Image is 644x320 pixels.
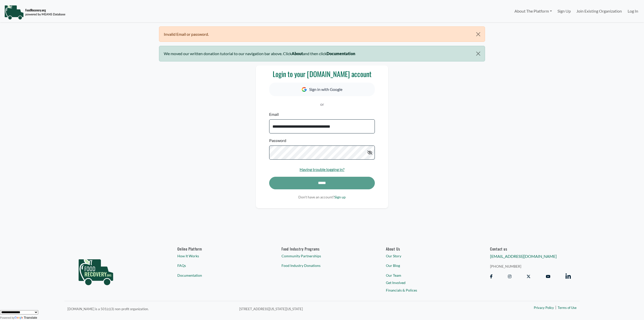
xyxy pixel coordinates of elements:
a: About The Platform [511,6,554,16]
h6: Contact us [490,246,571,251]
a: Food Industry Donations [281,263,362,268]
label: Password [269,137,286,144]
p: Don't have an account? [269,194,375,200]
a: Sign Up [555,6,574,16]
a: How It Works [177,253,258,259]
a: Join Existing Organization [574,6,625,16]
p: [STREET_ADDRESS][US_STATE][US_STATE] [239,306,448,312]
img: Google Icon [302,87,307,92]
a: Documentation [177,273,258,278]
a: Privacy Policy [534,306,554,311]
div: We moved our written donation tutorial to our navigation bar above. Click and then click [159,46,485,61]
div: Invalid Email or password. [159,26,485,42]
b: Documentation [327,51,355,56]
b: About [292,51,303,56]
p: [DOMAIN_NAME] is a 501(c)(3) non-profit organization. [67,306,233,312]
a: Our Story [386,253,467,259]
a: Translate [15,316,37,319]
img: food_recovery_green_logo-76242d7a27de7ed26b67be613a865d9c9037ba317089b267e0515145e5e51427.png [73,246,118,294]
a: [PHONE_NUMBER] [490,264,571,269]
p: or [269,101,375,107]
h6: Food Industry Programs [281,246,362,251]
img: NavigationLogo_FoodRecovery-91c16205cd0af1ed486a0f1a7774a6544ea792ac00100771e7dd3ec7c0e58e41.png [4,5,65,20]
label: Email [269,111,279,117]
img: Google Translate [15,316,24,320]
a: Log In [625,6,641,16]
h3: Login to your [DOMAIN_NAME] account [269,70,375,78]
span: | [555,304,556,310]
a: Our Blog [386,263,467,268]
a: About Us [386,246,467,251]
a: Get Involved [386,280,467,286]
button: Sign in with Google [269,83,375,96]
a: Having trouble logging in? [300,167,344,172]
button: Close [472,46,485,61]
a: FAQs [177,263,258,268]
a: Sign up [334,195,346,199]
a: Community Partnerships [281,253,362,259]
a: Terms of Use [558,306,577,311]
a: Our Team [386,273,467,278]
button: Close [472,27,485,42]
a: Financials & Polices [386,288,467,293]
a: [EMAIL_ADDRESS][DOMAIN_NAME] [490,254,557,259]
h6: Online Platform [177,246,258,251]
